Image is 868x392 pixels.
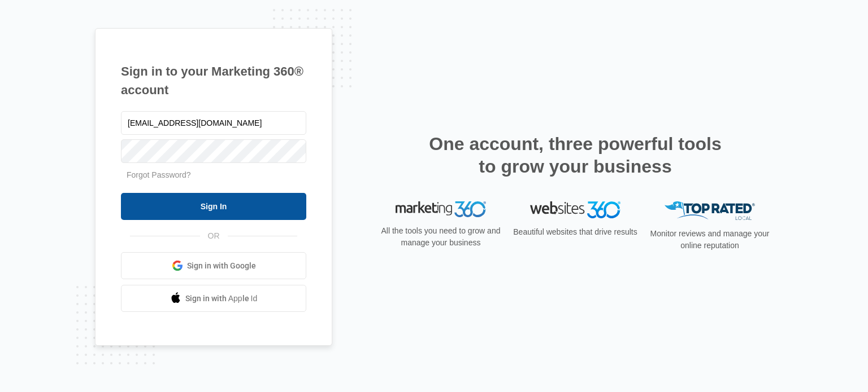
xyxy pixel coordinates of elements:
p: All the tools you need to grow and manage your business [377,225,504,249]
input: Sign In [121,193,306,220]
img: Websites 360 [530,201,620,218]
a: Forgot Password? [127,170,191,179]
h1: Sign in to your Marketing 360® account [121,62,306,99]
p: Beautiful websites that drive results [512,226,639,238]
img: Marketing 360 [396,201,486,217]
a: Sign in with Google [121,252,306,279]
span: Sign in with Google [187,260,256,272]
h2: One account, three powerful tools to grow your business [426,133,725,178]
a: Sign in with Apple Id [121,285,306,312]
span: OR [200,230,228,242]
img: Top Rated Local [665,201,755,220]
p: Monitor reviews and manage your online reputation [646,228,773,252]
span: Sign in with Apple Id [185,293,258,305]
input: Email [121,111,306,135]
